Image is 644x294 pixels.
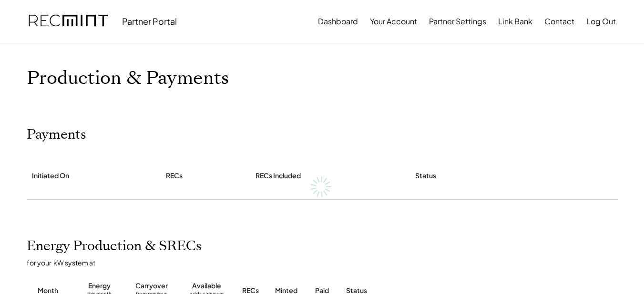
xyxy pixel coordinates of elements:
button: Dashboard [318,12,358,31]
div: for your kW system at [27,258,627,267]
img: recmint-logotype%403x.png [29,5,108,38]
button: Partner Settings [429,12,486,31]
button: Contact [544,12,574,31]
div: RECs Included [256,171,301,181]
h1: Production & Payments [27,67,618,90]
div: Available [192,281,221,291]
div: Partner Portal [122,16,177,27]
div: Carryover [135,281,168,291]
button: Link Bank [498,12,532,31]
div: Energy [88,281,111,291]
h2: Payments [27,127,86,143]
div: RECs [166,171,183,181]
div: Status [415,171,436,181]
div: Initiated On [32,171,69,181]
h2: Energy Production & SRECs [27,238,202,254]
button: Log Out [586,12,616,31]
button: Your Account [370,12,417,31]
